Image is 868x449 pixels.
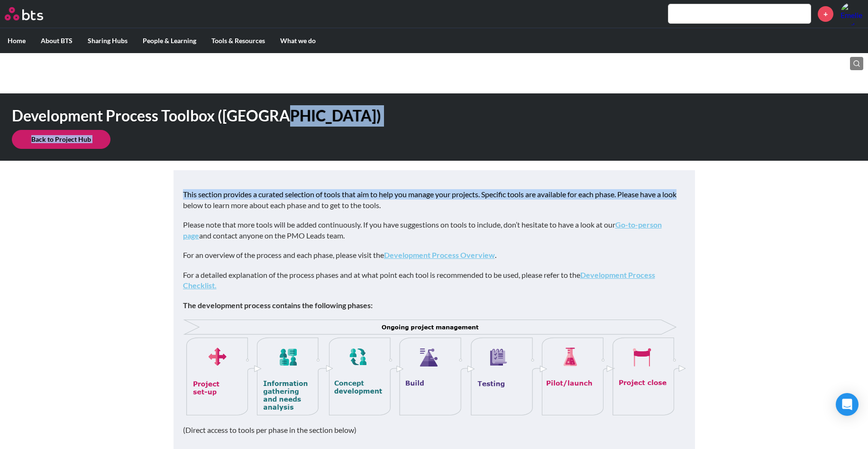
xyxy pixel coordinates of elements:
label: What we do [273,28,323,53]
p: Please note that more tools will be added continuously. If you have suggestions on tools to inclu... [183,220,685,241]
a: Go-to-person page [183,220,662,239]
a: + [818,6,833,22]
a: Back to Project Hub [12,130,110,149]
h1: Development Process Toolbox ([GEOGRAPHIC_DATA]) [12,105,603,127]
a: Go home [5,7,61,20]
label: About BTS [33,28,80,53]
img: BTS Logo [5,7,43,20]
strong: The development process contains the following phases: [183,301,373,310]
label: People & Learning [135,28,204,53]
p: This section provides a curated selection of tools that aim to help you manage your projects. Spe... [183,189,685,211]
p: For an overview of the process and each phase, please visit the . [183,250,685,260]
img: Emelie Linden [841,2,863,25]
div: Open Intercom Messenger [836,393,859,416]
label: Tools & Resources [204,28,273,53]
a: Profile [841,2,863,25]
p: (Direct access to tools per phase in the section below) [183,425,685,435]
a: Development Process Overview [384,250,495,259]
p: For a detailed explanation of the process phases and at what point each tool is recommended to be... [183,270,685,291]
label: Sharing Hubs [80,28,135,53]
